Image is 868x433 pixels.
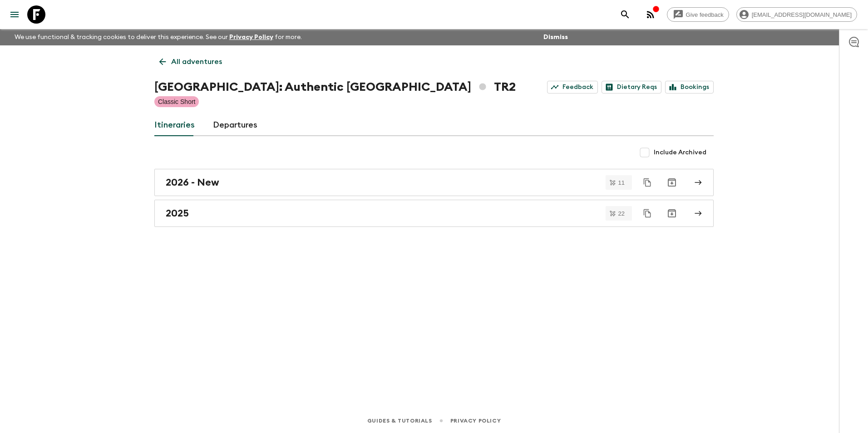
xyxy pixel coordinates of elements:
a: Guides & Tutorials [367,416,432,426]
h2: 2026 - New [166,177,219,188]
p: Classic Short [158,97,195,106]
button: Duplicate [639,174,656,191]
h2: 2025 [166,207,189,219]
div: [EMAIL_ADDRESS][DOMAIN_NAME] [736,7,857,22]
span: 22 [613,211,630,216]
span: Include Archived [654,148,706,157]
a: Dietary Reqs [602,81,661,93]
a: 2025 [154,200,714,227]
button: Duplicate [639,205,656,221]
button: menu [5,5,24,24]
a: Departures [213,114,257,136]
span: 11 [613,180,630,186]
button: Archive [663,204,681,222]
a: All adventures [154,53,227,71]
button: Dismiss [541,31,570,44]
span: Give feedback [681,11,729,18]
button: Archive [663,173,681,192]
a: Bookings [665,81,714,93]
a: 2026 - New [154,169,714,196]
a: Feedback [547,81,598,93]
h1: [GEOGRAPHIC_DATA]: Authentic [GEOGRAPHIC_DATA] TR2 [154,78,516,96]
button: search adventures [616,5,634,24]
a: Itineraries [154,114,195,136]
p: All adventures [171,56,222,67]
span: [EMAIL_ADDRESS][DOMAIN_NAME] [747,11,857,18]
a: Privacy Policy [450,416,501,426]
a: Give feedback [667,7,729,22]
p: We use functional & tracking cookies to deliver this experience. See our for more. [11,29,306,45]
a: Privacy Policy [229,34,273,40]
